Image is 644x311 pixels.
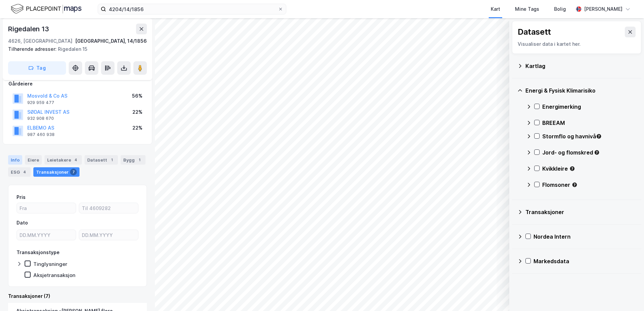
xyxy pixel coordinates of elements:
[72,157,79,163] div: 4
[79,230,138,240] input: DD.MM.YYYY
[121,155,146,165] div: Bygg
[569,166,575,172] div: Tooltip anchor
[594,149,600,155] div: Tooltip anchor
[132,92,142,100] div: 56%
[525,87,636,95] div: Energi & Fysisk Klimarisiko
[11,3,82,15] img: logo.f888ab2527a4732fd821a326f86c7f29.svg
[518,40,636,48] div: Visualiser data i kartet her.
[515,5,539,13] div: Mine Tags
[8,292,147,300] div: Transaksjoner (7)
[75,37,147,45] div: [GEOGRAPHIC_DATA], 14/1856
[106,4,278,14] input: Søk på adresse, matrikkel, gårdeiere, leietakere eller personer
[8,24,51,34] div: Rigedalen 13
[534,233,636,241] div: Nordea Intern
[596,133,602,139] div: Tooltip anchor
[33,167,79,177] div: Transaksjoner
[27,132,55,137] div: 987 460 938
[132,108,142,116] div: 22%
[572,182,578,188] div: Tooltip anchor
[33,261,67,267] div: Tinglysninger
[44,155,82,165] div: Leietakere
[542,148,636,157] div: Jord- og flomskred
[8,80,147,88] div: Gårdeiere
[17,193,26,201] div: Pris
[33,272,75,278] div: Aksjetransaksjon
[8,61,66,75] button: Tag
[542,119,636,127] div: BREEAM
[8,167,31,177] div: ESG
[8,155,22,165] div: Info
[27,116,54,121] div: 932 908 670
[17,203,76,213] input: Fra
[542,132,636,140] div: Stormflo og havnivå
[584,5,622,13] div: [PERSON_NAME]
[17,219,28,227] div: Dato
[21,169,28,175] div: 4
[25,155,42,165] div: Eiere
[518,27,551,37] div: Datasett
[108,157,115,163] div: 1
[542,165,636,173] div: Kvikkleire
[132,124,142,132] div: 22%
[554,5,566,13] div: Bolig
[70,169,77,175] div: 7
[525,208,636,216] div: Transaksjoner
[8,46,58,52] span: Tilhørende adresser:
[610,279,644,311] iframe: Chat Widget
[525,62,636,70] div: Kartlag
[542,103,636,111] div: Energimerking
[8,37,72,45] div: 4626, [GEOGRAPHIC_DATA]
[85,155,118,165] div: Datasett
[17,230,76,240] input: DD.MM.YYYY
[27,100,54,105] div: 929 959 477
[8,45,141,53] div: Rigedalen 15
[542,181,636,189] div: Flomsoner
[136,157,143,163] div: 1
[534,257,636,265] div: Markedsdata
[491,5,500,13] div: Kart
[17,248,60,256] div: Transaksjonstype
[79,203,138,213] input: Til 4609282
